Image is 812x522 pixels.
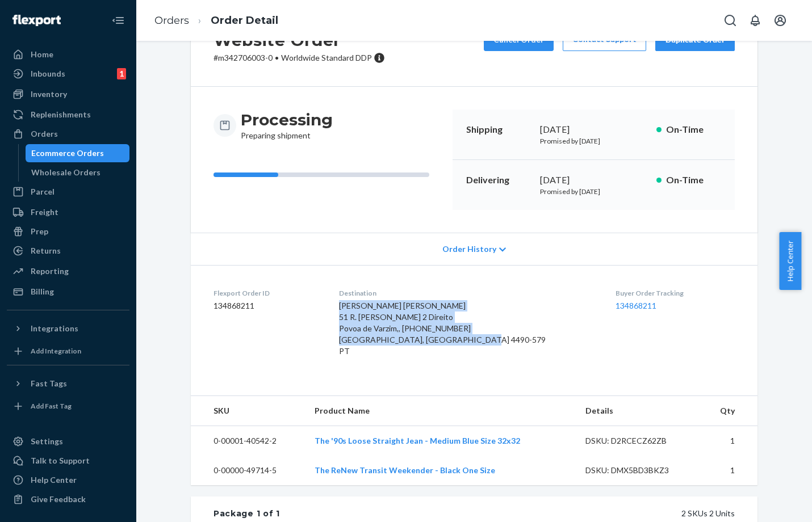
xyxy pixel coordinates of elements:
dt: Flexport Order ID [214,288,321,298]
div: Add Fast Tag [31,401,72,411]
td: 1 [701,426,757,456]
a: Billing [7,283,129,301]
div: Billing [31,286,54,297]
div: 2 SKUs 2 Units [280,508,735,519]
button: Give Feedback [7,490,129,508]
div: Give Feedback [31,494,86,505]
a: Orders [154,14,189,27]
a: Add Integration [7,342,129,360]
td: 0-00001-40542-2 [191,426,305,456]
a: Inventory [7,85,129,103]
div: Orders [31,128,58,140]
th: SKU [191,396,305,426]
a: Reporting [7,262,129,280]
a: The ReNew Transit Weekender - Black One Size [315,465,495,475]
span: Order History [442,243,496,255]
th: Qty [701,396,757,426]
p: Promised by [DATE] [540,136,647,146]
a: Replenishments [7,106,129,124]
a: Ecommerce Orders [26,144,130,162]
div: Ecommerce Orders [31,148,104,159]
div: Inventory [31,89,67,100]
p: On-Time [666,123,721,136]
a: The '90s Loose Straight Jean - Medium Blue Size 32x32 [315,436,520,445]
td: 0-00000-49714-5 [191,456,305,485]
button: Integrations [7,319,129,338]
div: Parcel [31,186,55,197]
button: Close Navigation [107,9,129,32]
a: Prep [7,222,129,241]
a: Help Center [7,471,129,489]
div: Inbounds [31,68,65,79]
button: Open account menu [769,9,792,32]
div: Integrations [31,323,78,334]
th: Product Name [305,396,576,426]
p: Promised by [DATE] [540,187,647,196]
a: 134868211 [616,301,656,310]
th: Details [576,396,701,426]
div: [DATE] [540,174,647,187]
span: [PERSON_NAME] [PERSON_NAME] 51 R. [PERSON_NAME] 2 Direito Povoa de Varzim,, [PHONE_NUMBER] [GEOGR... [339,301,546,356]
div: DSKU: DMX5BD3BKZ3 [585,465,692,476]
dt: Destination [339,288,597,298]
div: Settings [31,436,63,447]
div: Preparing shipment [241,110,333,141]
button: Open notifications [744,9,767,32]
div: Wholesale Orders [31,167,101,178]
button: Fast Tags [7,374,129,393]
span: • [275,53,279,62]
div: Prep [31,226,48,237]
div: Add Integration [31,346,81,356]
div: Help Center [31,474,77,486]
a: Orders [7,125,129,143]
a: Add Fast Tag [7,397,129,415]
div: DSKU: D2RCECZ62ZB [585,435,692,447]
a: Inbounds1 [7,65,129,83]
dt: Buyer Order Tracking [616,288,735,298]
p: On-Time [666,174,721,187]
span: Worldwide Standard DDP [281,53,372,62]
p: Delivering [466,174,531,187]
dd: 134868211 [214,300,321,311]
div: Returns [31,245,61,256]
a: Wholesale Orders [26,163,130,182]
td: 1 [701,456,757,485]
div: Reporting [31,266,69,277]
img: Flexport logo [12,15,61,26]
div: 1 [117,68,126,79]
h3: Processing [241,110,333,130]
div: Fast Tags [31,378,67,389]
a: Parcel [7,183,129,201]
div: Replenishments [31,109,91,120]
a: Order Detail [211,14,278,27]
button: Help Center [779,232,801,290]
p: # m342706003-0 [214,52,385,64]
a: Returns [7,242,129,260]
p: Shipping [466,123,531,136]
a: Talk to Support [7,452,129,470]
div: Freight [31,207,58,218]
div: Package 1 of 1 [214,508,280,519]
a: Settings [7,432,129,451]
button: Open Search Box [719,9,742,32]
a: Home [7,45,129,64]
div: Talk to Support [31,455,90,466]
ol: breadcrumbs [145,4,287,37]
div: [DATE] [540,123,647,136]
div: Home [31,49,53,60]
a: Freight [7,203,129,221]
